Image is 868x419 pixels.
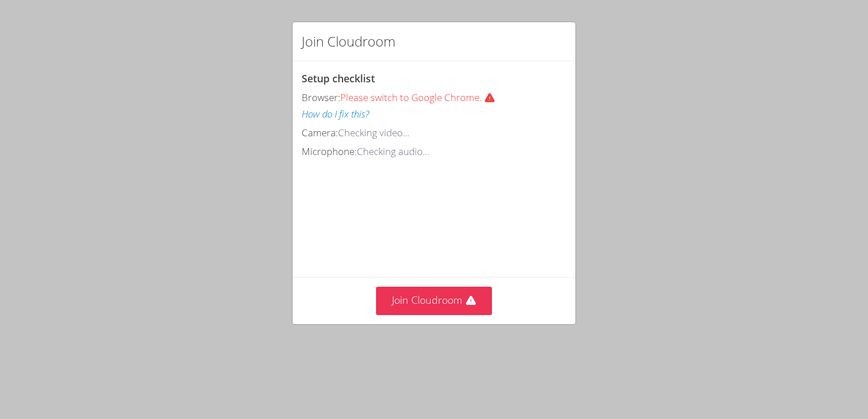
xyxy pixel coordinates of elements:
span: Camera: [302,126,338,139]
span: Setup checklist [302,72,375,85]
button: How do I fix this? [302,106,369,123]
span: Please switch to Google Chrome. [340,91,504,104]
button: Join Cloudroom [376,287,493,315]
span: Browser: [302,91,340,104]
span: Checking audio... [357,145,429,158]
span: Microphone: [302,145,357,158]
h2: Join Cloudroom [302,31,395,52]
span: Checking video... [338,126,410,139]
